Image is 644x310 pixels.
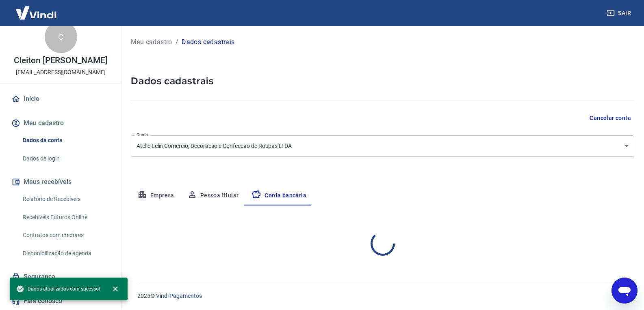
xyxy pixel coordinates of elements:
[20,227,112,244] a: Contratos com credores
[131,75,634,88] h5: Dados cadastrais
[131,135,634,157] div: Atelie Lelin Comercio, Decoracao e Confeccao de Roupas LTDA
[605,6,634,21] button: Sair
[611,278,637,304] iframe: Botão para abrir a janela de mensagens
[20,245,112,262] a: Disponibilização de agenda
[10,0,63,25] img: Vindi
[156,293,202,299] a: Vindi Pagamentos
[20,191,112,207] a: Relatório de Recebíveis
[20,209,112,226] a: Recebíveis Futuros Online
[16,68,106,77] p: [EMAIL_ADDRESS][DOMAIN_NAME]
[106,280,124,298] button: close
[10,90,112,108] a: Início
[20,150,112,167] a: Dados de login
[14,56,108,65] p: Cleiton [PERSON_NAME]
[131,186,181,205] button: Empresa
[10,114,112,132] button: Meu cadastro
[10,268,112,286] a: Segurança
[137,132,148,138] label: Conta
[245,186,313,205] button: Conta bancária
[131,37,172,47] a: Meu cadastro
[20,132,112,149] a: Dados da conta
[10,292,112,310] a: Fale conosco
[16,285,100,293] span: Dados atualizados com sucesso!
[586,111,634,126] button: Cancelar conta
[137,292,624,300] p: 2025 ©
[181,186,245,205] button: Pessoa titular
[182,37,234,47] p: Dados cadastrais
[45,21,77,53] div: C
[10,173,112,191] button: Meus recebíveis
[176,37,178,47] p: /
